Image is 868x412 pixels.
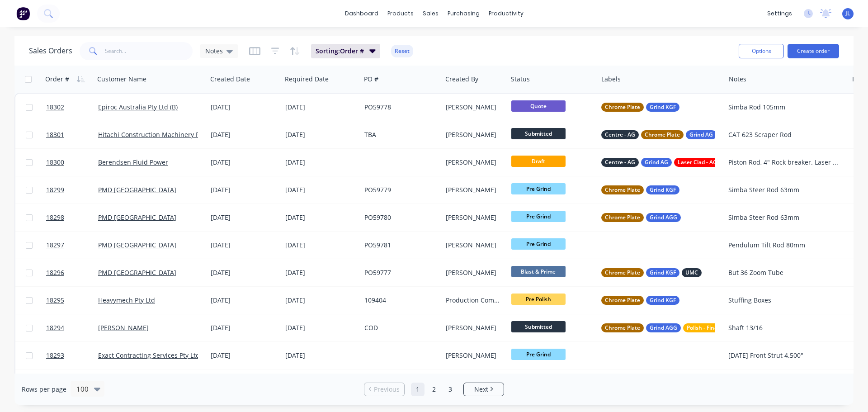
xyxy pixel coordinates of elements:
ul: Pagination [360,383,508,396]
button: Chrome PlateGrind KGF [601,296,679,305]
div: [DATE] [285,241,357,250]
div: [PERSON_NAME] [446,158,501,167]
span: JL [845,9,850,18]
span: Chrome Plate [605,323,640,332]
a: Page 3 [443,383,457,396]
div: Simba Steer Rod 63mm [728,213,838,222]
span: 18302 [46,103,64,112]
div: [PERSON_NAME] [446,268,501,277]
a: dashboard [340,7,383,20]
span: Centre - AG [605,130,635,139]
a: 18301 [46,121,98,148]
div: [DATE] [211,323,278,332]
div: [DATE] [211,268,278,277]
a: PMD [GEOGRAPHIC_DATA] [98,241,176,249]
span: 18297 [46,241,64,250]
span: Chrome Plate [605,213,640,222]
div: [DATE] [211,351,278,360]
a: 18296 [46,259,98,286]
span: Notes [205,46,223,56]
span: Chrome Plate [645,130,680,139]
div: [DATE] [211,130,278,139]
a: 18299 [46,176,98,204]
span: Grind KGF [650,185,676,194]
span: Grind AGG [650,323,677,332]
div: PO59780 [364,213,434,222]
div: PO59778 [364,103,434,112]
a: 18302 [46,94,98,121]
div: [PERSON_NAME] [446,323,501,332]
div: [DATE] [285,213,357,222]
span: Rows per page [22,385,66,394]
button: Create order [788,44,839,58]
span: Sorting: Order # [316,47,364,56]
div: Required Date [285,75,329,84]
button: Centre - AGChrome PlateGrind AG [601,130,786,139]
div: Order # [45,75,69,84]
div: purchasing [443,7,484,20]
button: Options [739,44,784,58]
span: Chrome Plate [605,268,640,277]
div: [DATE] [285,296,357,305]
span: 18293 [46,351,64,360]
span: Grind KGF [650,268,676,277]
div: Created By [445,75,478,84]
span: 18300 [46,158,64,167]
h1: Sales Orders [29,47,72,55]
span: Grind KGF [650,296,676,305]
div: [DATE] [211,103,278,112]
div: [DATE] Front Strut 4.500" [728,351,838,360]
span: Blast & Prime [511,266,566,277]
div: PO59781 [364,241,434,250]
button: Chrome PlateGrind AGG [601,213,681,222]
div: products [383,7,418,20]
button: Chrome PlateGrind AGGPolish - Final [601,323,722,332]
span: Chrome Plate [605,185,640,194]
div: [PERSON_NAME] [446,130,501,139]
a: Hitachi Construction Machinery Pty Ltd [98,130,216,139]
span: 18295 [46,296,64,305]
div: COD [364,323,434,332]
button: Chrome PlateGrind KGF [601,185,679,194]
a: Next page [464,385,504,394]
a: Page 1 is your current page [411,383,425,396]
div: PO59779 [364,185,434,194]
div: PO59777 [364,268,434,277]
div: Pendulum Tilt Rod 80mm [728,241,838,250]
div: Simba Rod 105mm [728,103,838,112]
img: Factory [16,7,30,20]
div: Simba Steer Rod 63mm [728,185,838,194]
a: Heavymech Pty Ltd [98,296,155,304]
span: Submitted [511,128,566,139]
div: [DATE] [211,213,278,222]
div: [PERSON_NAME] [446,351,501,360]
a: 18294 [46,314,98,341]
a: PMD [GEOGRAPHIC_DATA] [98,185,176,194]
div: [DATE] [211,158,278,167]
div: Production Computer [446,296,501,305]
a: PMD [GEOGRAPHIC_DATA] [98,213,176,222]
span: 18298 [46,213,64,222]
div: [DATE] [285,268,357,277]
span: Pre Grind [511,349,566,360]
div: Created Date [210,75,250,84]
div: Status [511,75,530,84]
div: 109404 [364,296,434,305]
a: 18298 [46,204,98,231]
div: [PERSON_NAME] [446,185,501,194]
span: Centre - AG [605,158,635,167]
div: [DATE] [211,296,278,305]
div: sales [418,7,443,20]
span: Previous [374,385,400,394]
div: [DATE] [285,103,357,112]
div: [PERSON_NAME] [446,213,501,222]
div: [DATE] [211,241,278,250]
div: Piston Rod, 4" Rock breaker. Laser Clad [728,158,838,167]
div: [DATE] [285,130,357,139]
div: [DATE] [285,185,357,194]
button: Centre - AGGrind AGLaser Clad - AG [601,158,762,167]
div: Stuffing Boxes [728,296,838,305]
button: Sorting:Order # [311,44,380,58]
span: Grind AGG [650,213,677,222]
span: Quote [511,100,566,112]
